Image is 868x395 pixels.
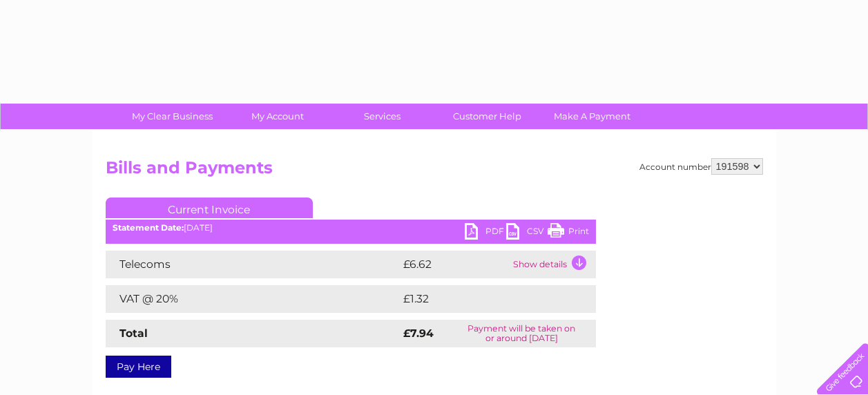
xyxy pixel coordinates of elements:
a: Current Invoice [106,197,313,218]
td: Telecoms [106,251,400,278]
td: £6.62 [400,251,510,278]
td: Payment will be taken on or around [DATE] [447,320,595,347]
a: Print [548,223,589,243]
a: Pay Here [106,356,171,378]
div: Account number [639,158,763,175]
td: VAT @ 20% [106,285,400,313]
strong: Total [119,327,148,340]
a: Services [325,104,439,129]
a: My Account [220,104,334,129]
a: PDF [465,223,506,243]
a: Make A Payment [535,104,649,129]
a: CSV [506,223,548,243]
div: [DATE] [106,223,596,233]
td: Show details [510,251,596,278]
a: Customer Help [430,104,544,129]
h2: Bills and Payments [106,158,763,184]
a: My Clear Business [115,104,229,129]
td: £1.32 [400,285,561,313]
b: Statement Date: [113,222,184,233]
strong: £7.94 [403,327,434,340]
